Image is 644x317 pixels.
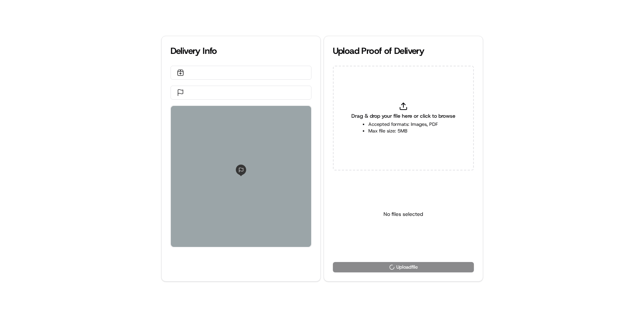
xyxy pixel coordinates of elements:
div: 0 [171,106,311,247]
div: Upload Proof of Delivery [333,45,474,57]
span: Drag & drop your file here or click to browse [351,112,455,120]
li: Accepted formats: Images, PDF [368,121,438,128]
li: Max file size: 5MB [368,128,438,134]
p: No files selected [383,210,423,218]
div: Delivery Info [171,45,311,57]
